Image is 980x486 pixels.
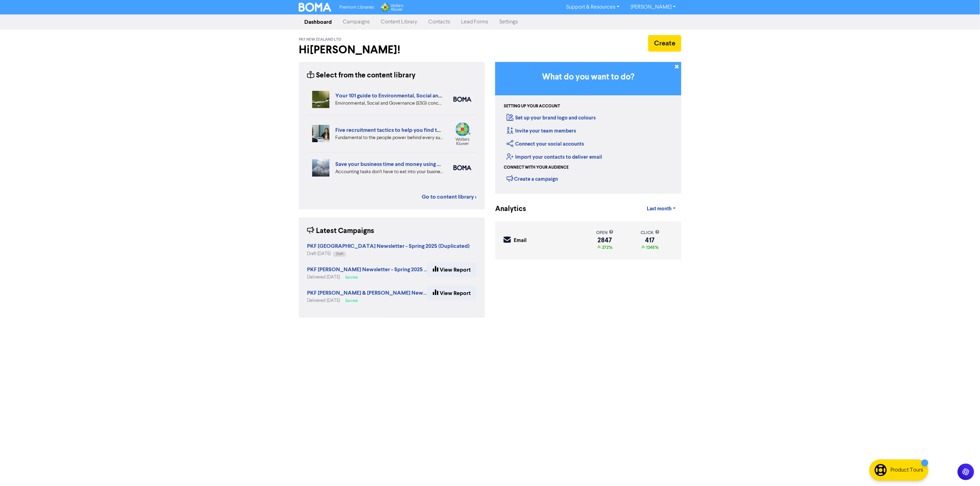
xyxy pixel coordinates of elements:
a: Five recruitment tactics to help you find the right fit [335,127,462,134]
div: Select from the content library [307,70,416,81]
div: Delivered [DATE] [307,274,427,281]
div: click [641,230,660,236]
div: Draft [DATE] [307,251,470,257]
h2: Hi [PERSON_NAME] ! [299,43,485,56]
div: Fundamental to the people power behind every successful enterprise: how to recruit the right talent. [335,134,443,141]
div: Create a campaign [507,173,558,184]
a: Last month [641,202,681,216]
div: Connect with your audience [504,165,569,171]
a: Support & Resources [561,2,625,13]
a: [PERSON_NAME] [625,2,681,13]
a: Go to content library > [422,193,477,201]
img: wolters_kluwer [453,122,471,145]
strong: PKF [PERSON_NAME] & [PERSON_NAME] Newsletter - Spring 2025 (Duplicated for staff) [307,289,525,296]
span: Success [345,299,358,303]
a: Settings [494,15,523,29]
div: 417 [641,237,660,243]
iframe: Chat Widget [946,453,980,486]
a: Set up your brand logo and colours [507,115,596,121]
span: Draft [336,252,343,256]
img: boma_accounting [453,165,471,170]
a: PKF [PERSON_NAME] Newsletter - Spring 2025 (Duplicated for [PERSON_NAME]) [307,267,508,273]
a: Dashboard [299,15,337,29]
span: Last month [647,206,672,212]
a: PKF [PERSON_NAME] & [PERSON_NAME] Newsletter - Spring 2025 (Duplicated for staff) [307,290,525,296]
div: 2847 [596,237,614,243]
span: 272% [601,245,613,250]
a: PKF [GEOGRAPHIC_DATA] Newsletter - Spring 2025 (Duplicated) [307,244,470,249]
div: Latest Campaigns [307,226,374,236]
strong: PKF [GEOGRAPHIC_DATA] Newsletter - Spring 2025 (Duplicated) [307,243,470,250]
img: Wolters Kluwer [380,3,404,12]
img: boma [453,97,471,102]
div: Accounting tasks don’t have to eat into your business time. With the right cloud accounting softw... [335,168,443,176]
span: 1245% [645,245,659,250]
span: Success [345,276,358,279]
div: open [596,230,614,236]
a: Import your contacts to deliver email [507,154,602,160]
a: Invite your team members [507,128,576,134]
a: Your 101 guide to Environmental, Social and Governance (ESG) [335,92,488,99]
a: Content Library [375,15,423,29]
button: Create [648,35,681,52]
img: BOMA Logo [299,3,331,12]
a: View Report [427,263,477,277]
span: Premium Libraries: [339,5,375,10]
div: Email [514,237,527,245]
div: Analytics [495,204,518,214]
div: Environmental, Social and Governance (ESG) concerns are a vital part of running a business. Our 1... [335,100,443,107]
a: Save your business time and money using cloud accounting [335,161,480,168]
strong: PKF [PERSON_NAME] Newsletter - Spring 2025 (Duplicated for [PERSON_NAME]) [307,266,508,273]
a: Campaigns [337,15,375,29]
h3: What do you want to do? [506,72,671,82]
span: PKF New Zealand Ltd [299,37,341,42]
a: Lead Forms [456,15,494,29]
a: View Report [427,286,477,300]
div: Delivered [DATE] [307,297,427,304]
a: Connect your social accounts [507,141,584,147]
a: Contacts [423,15,456,29]
div: Getting Started in BOMA [495,62,681,194]
div: Setting up your account [504,103,560,109]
